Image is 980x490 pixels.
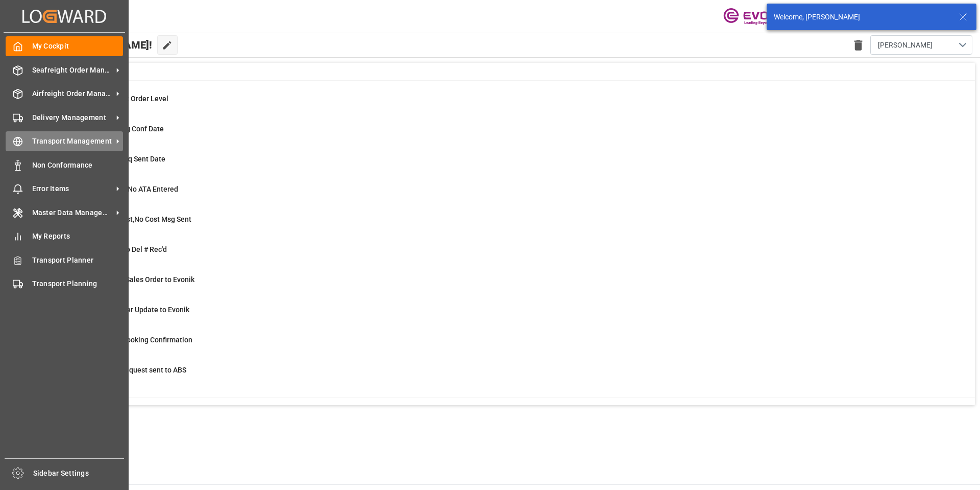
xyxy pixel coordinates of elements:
a: Transport Planning [6,274,123,294]
span: Error Items [32,183,113,194]
span: Sidebar Settings [33,468,125,479]
a: 45ABS: No Init Bkg Conf DateShipment [53,124,962,145]
a: 0Main-Leg Shipment # Error [53,395,962,416]
a: My Reports [6,226,123,246]
span: My Reports [32,231,124,242]
span: Hello [PERSON_NAME]! [42,35,152,55]
div: Welcome, [PERSON_NAME] [774,12,949,22]
a: 3ETD < 3 Days,No Del # Rec'dShipment [53,244,962,266]
span: Master Data Management [32,207,113,218]
a: 0MOT Missing at Order LevelSales Order-IVPO [53,94,962,115]
button: open menu [870,35,972,55]
a: 28ABS: Missing Booking ConfirmationShipment [53,335,962,356]
span: Transport Management [32,136,113,147]
a: 0Error Sales Order Update to EvonikShipment [53,305,962,326]
a: 2Error on Initial Sales Order to EvonikShipment [53,274,962,296]
a: Transport Planner [6,250,123,270]
span: ETD>3 Days Past,No Cost Msg Sent [78,215,191,223]
span: Non Conformance [32,160,124,171]
span: Error Sales Order Update to Evonik [78,306,189,314]
span: Transport Planner [32,255,124,266]
span: My Cockpit [32,41,124,52]
a: My Cockpit [6,36,123,56]
a: 0Pending Bkg Request sent to ABSShipment [53,365,962,386]
span: Pending Bkg Request sent to ABS [78,366,186,374]
span: Transport Planning [32,278,124,289]
span: Delivery Management [32,112,113,123]
a: 3ETA > 10 Days , No ATA EnteredShipment [53,184,962,205]
span: ABS: Missing Booking Confirmation [78,336,192,344]
span: Seafreight Order Management [32,65,113,76]
span: Airfreight Order Management [32,88,113,99]
span: Error on Initial Sales Order to Evonik [78,275,194,284]
img: Evonik-brand-mark-Deep-Purple-RGB.jpeg_1700498283.jpeg [723,8,790,26]
a: Non Conformance [6,155,123,175]
a: 8ABS: No Bkg Req Sent DateShipment [53,154,962,175]
span: [PERSON_NAME] [878,40,933,51]
a: 20ETD>3 Days Past,No Cost Msg SentShipment [53,214,962,236]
